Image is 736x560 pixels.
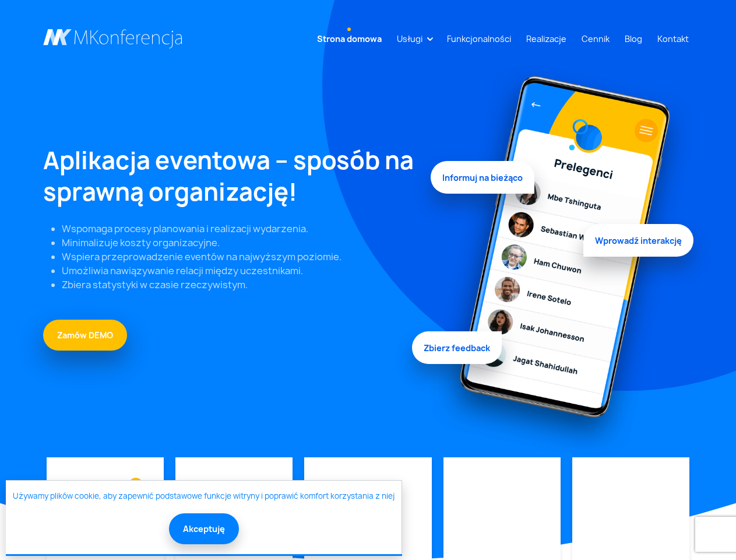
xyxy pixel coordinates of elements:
li: Umożliwia nawiązywanie relacji między uczestnikami. [62,264,417,278]
span: Wprowadź interakcję [583,221,693,254]
a: Zamów DEMO [43,320,127,351]
li: Wspomaga procesy planowania i realizacji wydarzenia. [62,222,417,236]
h1: Aplikacja eventowa – sposób na sprawną organizację! [43,145,417,208]
img: Graficzny element strony [431,65,693,457]
span: Informuj na bieżąco [431,164,534,197]
button: Akceptuję [169,513,239,544]
span: Zbierz feedback [412,328,502,361]
a: Blog [620,28,647,50]
a: Kontakt [653,28,693,50]
a: Cennik [577,28,614,50]
li: Zbiera statystyki w czasie rzeczywistym. [62,278,417,292]
img: Graficzny element strony [129,478,143,492]
a: Realizacje [522,28,571,50]
a: Używamy plików cookie, aby zapewnić podstawowe funkcje witryny i poprawić komfort korzystania z niej [13,491,395,502]
a: Usługi [392,28,427,50]
a: Strona domowa [312,28,386,50]
li: Wspiera przeprowadzenie eventów na najwyższym poziomie. [62,250,417,264]
a: Funkcjonalności [442,28,516,50]
li: Minimalizuje koszty organizacyjne. [62,236,417,250]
